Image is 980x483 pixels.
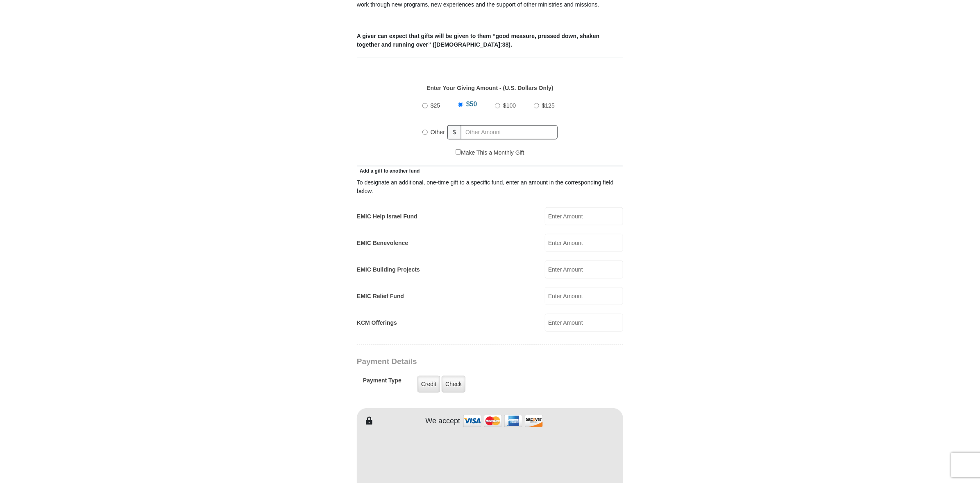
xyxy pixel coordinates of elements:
[357,178,623,195] div: To designate an additional, one-time gift to a specific fund, enter an amount in the correspondin...
[357,357,566,366] h3: Payment Details
[431,129,445,135] span: Other
[456,149,461,155] input: Make This a Monthly Gift
[461,125,558,139] input: Other Amount
[357,33,599,48] b: A giver can expect that gifts will be given to them “good measure, pressed down, shaken together ...
[545,261,623,279] input: Enter Amount
[503,102,516,109] span: $100
[545,234,623,252] input: Enter Amount
[357,319,397,327] label: KCM Offerings
[357,212,417,221] label: EMIC Help Israel Fund
[466,101,477,108] span: $50
[545,207,623,225] input: Enter Amount
[447,125,461,139] span: $
[357,239,408,247] label: EMIC Benevolence
[417,376,440,393] label: Credit
[363,377,402,388] h5: Payment Type
[542,102,555,109] span: $125
[545,287,623,305] input: Enter Amount
[456,148,524,157] label: Make This a Monthly Gift
[357,292,404,301] label: EMIC Relief Fund
[357,265,420,274] label: EMIC Building Projects
[426,417,461,426] h4: We accept
[426,85,553,91] strong: Enter Your Giving Amount - (U.S. Dollars Only)
[357,168,420,174] span: Add a gift to another fund
[431,102,440,109] span: $25
[442,376,465,393] label: Check
[545,314,623,332] input: Enter Amount
[462,412,544,430] img: credit cards accepted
